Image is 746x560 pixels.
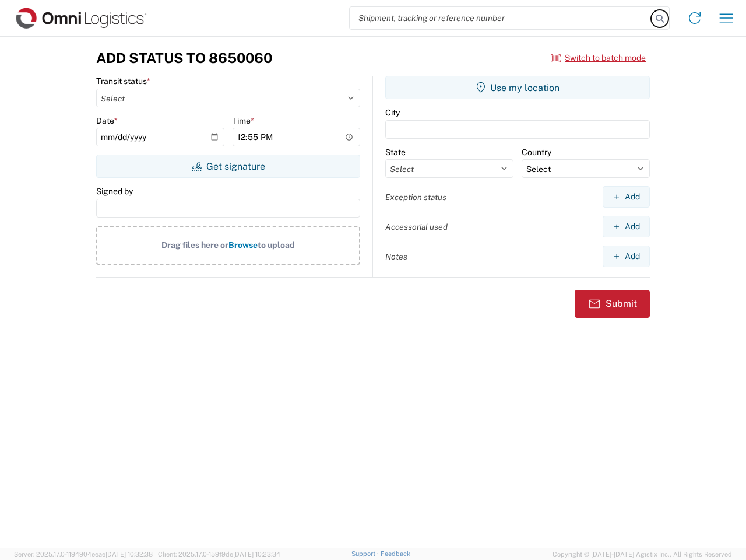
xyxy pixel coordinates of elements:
[96,76,150,86] label: Transit status
[233,551,280,558] span: [DATE] 10:23:34
[522,147,551,157] label: Country
[381,550,410,557] a: Feedback
[603,186,650,208] button: Add
[228,240,258,250] span: Browse
[603,246,650,267] button: Add
[158,551,280,558] span: Client: 2025.17.0-159f9de
[96,186,133,197] label: Signed by
[14,551,153,558] span: Server: 2025.17.0-1194904eeae
[385,76,650,99] button: Use my location
[385,222,448,232] label: Accessorial used
[385,251,407,262] label: Notes
[551,48,646,68] button: Switch to batch mode
[96,50,272,66] h3: Add Status to 8650060
[351,550,381,557] a: Support
[233,116,254,126] label: Time
[553,549,732,559] span: Copyright © [DATE]-[DATE] Agistix Inc., All Rights Reserved
[258,240,295,250] span: to upload
[385,147,406,157] label: State
[385,192,446,202] label: Exception status
[105,551,153,558] span: [DATE] 10:32:38
[575,290,650,318] button: Submit
[350,7,652,29] input: Shipment, tracking or reference number
[161,240,228,250] span: Drag files here or
[96,116,118,126] label: Date
[603,216,650,237] button: Add
[385,107,400,118] label: City
[96,155,360,178] button: Get signature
